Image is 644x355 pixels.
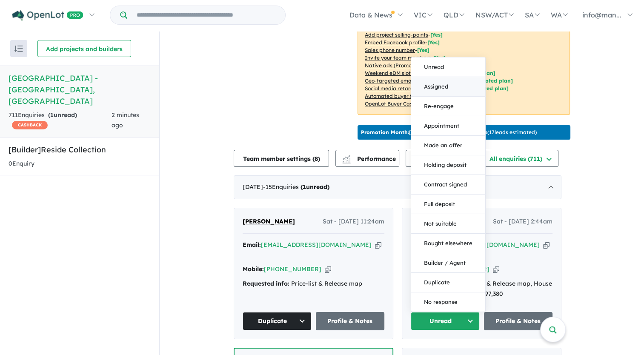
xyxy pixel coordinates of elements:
[484,312,553,330] a: Profile & Notes
[243,280,289,287] strong: Requested info:
[325,265,331,274] button: Copy
[243,217,295,227] a: [PERSON_NAME]
[343,155,350,160] img: line-chart.svg
[14,46,23,52] img: sort.svg
[365,31,428,38] u: Add project selling-points
[427,39,440,46] span: [ Yes ]
[411,214,485,234] button: Not suitable
[301,183,329,191] strong: ( unread)
[411,234,485,253] button: Bought elsewhere
[263,183,329,191] span: - 15 Enquir ies
[12,10,83,21] img: Openlot PRO Logo White
[411,195,485,214] button: Full deposit
[411,57,485,77] button: Unread
[365,70,413,76] u: Weekend eDM slots
[365,77,431,84] u: Geo-targeted email & SMS
[411,175,485,195] button: Contract signed
[261,241,372,249] a: [EMAIL_ADDRESS][DOMAIN_NAME]
[112,111,139,129] span: 2 minutes ago
[9,144,151,155] h5: [Builder] Reside Collection
[243,265,264,273] strong: Mobile:
[264,265,321,273] a: [PHONE_NUMBER]
[411,292,485,312] button: No response
[243,218,295,225] span: [PERSON_NAME]
[411,155,485,175] button: Holding deposit
[243,312,312,330] button: Duplicate
[406,150,475,167] button: CSV download
[9,159,34,169] div: 0 Enquir y
[481,150,558,167] button: All enquiries (711)
[48,111,77,119] strong: ( unread)
[411,57,486,312] div: Unread
[9,110,112,131] div: 711 Enquir ies
[361,129,409,135] b: Promotion Month:
[342,158,351,163] img: bar-chart.svg
[365,47,415,53] u: Sales phone number
[129,6,283,24] input: Try estate name, suburb, builder or developer
[335,150,399,167] button: Performance
[493,265,499,274] button: Copy
[365,100,428,107] u: OpenLot Buyer Cashback
[303,183,306,191] span: 1
[411,77,485,97] button: Assigned
[411,312,480,330] button: Unread
[411,273,485,292] button: Duplicate
[365,39,425,46] u: Embed Facebook profile
[243,241,261,249] strong: Email:
[365,85,426,92] u: Social media retargeting
[343,155,396,163] span: Performance
[411,253,485,273] button: Builder / Agent
[50,111,54,119] span: 1
[243,279,384,289] div: Price-list & Release map
[411,97,485,116] button: Re-engage
[315,155,318,163] span: 8
[433,54,446,61] span: [ Yes ]
[9,72,151,107] h5: [GEOGRAPHIC_DATA] - [GEOGRAPHIC_DATA] , [GEOGRAPHIC_DATA]
[582,11,621,19] span: info@man...
[323,217,384,227] span: Sat - [DATE] 11:24am
[375,240,381,249] button: Copy
[12,121,48,129] span: CASHBACK
[411,116,485,136] button: Appointment
[417,47,429,53] span: [ Yes ]
[316,312,385,330] a: Profile & Notes
[365,93,433,99] u: Automated buyer follow-up
[430,31,443,38] span: [ Yes ]
[37,40,131,57] button: Add projects and builders
[411,136,485,155] button: Made an offer
[365,62,439,69] u: Native ads (Promoted estate)
[361,129,537,136] p: [DATE] - [DATE] - ( 17 leads estimated)
[365,54,431,61] u: Invite your team members
[234,150,329,167] button: Team member settings (8)
[234,175,561,199] div: [DATE]
[493,217,552,227] span: Sat - [DATE] 2:44am
[543,240,550,249] button: Copy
